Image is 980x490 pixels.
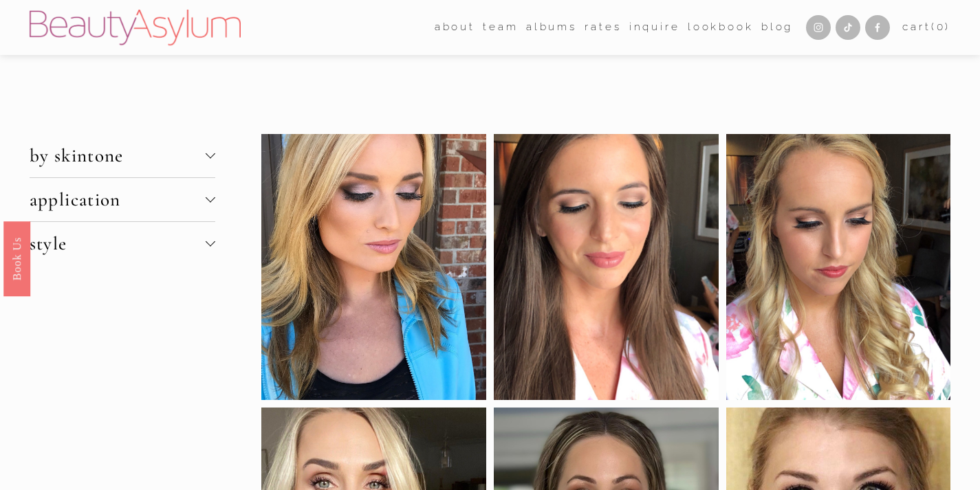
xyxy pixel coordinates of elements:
a: Instagram [806,15,831,40]
img: Beauty Asylum | Bridal Hair &amp; Makeup Charlotte &amp; Atlanta [30,10,241,45]
a: Facebook [865,15,890,40]
a: Inquire [629,17,680,38]
span: by skintone [30,144,206,167]
span: team [483,18,518,37]
a: folder dropdown [483,17,518,38]
a: TikTok [836,15,860,40]
a: Lookbook [688,17,754,38]
button: by skintone [30,134,215,177]
a: albums [526,17,577,38]
span: ( ) [931,21,950,33]
a: Blog [761,17,793,38]
button: style [30,222,215,265]
span: style [30,232,206,255]
a: Book Us [3,221,30,296]
span: 0 [937,21,946,33]
span: about [435,18,475,37]
a: 0 items in cart [902,18,950,37]
a: Rates [585,17,621,38]
span: application [30,188,206,211]
a: folder dropdown [435,17,475,38]
button: application [30,178,215,221]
